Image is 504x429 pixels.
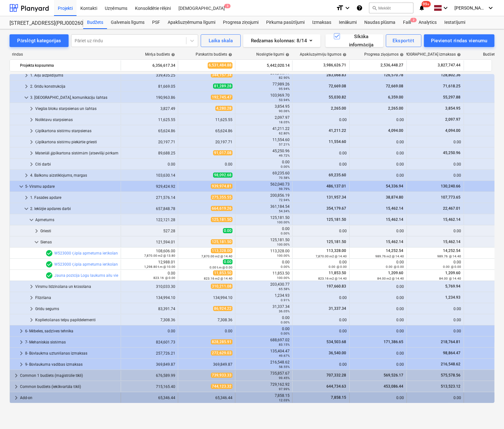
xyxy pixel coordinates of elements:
[318,277,347,280] small: 823.16 m2 @ 14.40
[329,265,347,269] small: 0.00 @ 0.00
[238,260,290,269] div: 0.00
[25,181,118,192] div: 5- Virsmu apdare
[35,315,118,325] div: Koplietošanas telpu papildelementi
[256,52,289,57] div: Noslēgtie līgumi
[356,4,363,12] i: Zināšanu pamats
[385,84,404,88] span: 72,669.08
[386,34,421,47] button: Eksportēt
[164,16,219,29] a: Apakšuzņēmuma līgumi
[28,316,35,324] span: keyboard_arrow_right
[328,95,347,99] span: 55,030.82
[361,16,400,29] div: Naudas plūsma
[445,117,461,122] span: 2,097.97
[385,217,404,222] span: 15,462.14
[45,272,53,279] span: Rindas vienumam ir 1 PSF
[124,218,175,222] div: 122,121.28
[124,95,175,100] div: 190,963.86
[279,287,290,291] small: 65.58%
[277,243,290,246] small: 100.00%
[410,18,417,22] span: 2
[431,37,487,45] div: Pievienot rindas vienumu
[300,52,346,57] div: Apakšuzņēmēju līgumos
[213,306,232,311] span: 86,924.22
[281,298,290,302] small: 0.91%
[277,254,290,257] small: 100.00%
[352,296,404,300] div: 0.00
[380,63,404,68] span: 2,536,448.27
[336,4,344,12] i: format_size
[145,52,175,57] div: Mērķa budžets
[23,194,30,201] span: keyboard_arrow_right
[386,265,404,269] small: 0.00 @ 0.00
[124,106,175,111] div: 3,827.49
[213,150,232,155] span: 91,017.08
[456,53,461,57] span: help
[181,162,232,167] div: 0.00
[35,304,118,314] div: Grīdu segums
[238,271,290,280] div: 11,853.50
[326,195,347,200] span: 131,957.34
[28,283,35,290] span: keyboard_arrow_right
[10,20,76,27] div: [STREET_ADDRESS](PRJ0002600) 2601946
[35,148,118,158] div: Materiāli ģipškartona sistēmām (atsevišķi pērkamie)
[153,276,175,280] small: 823.16 @ 0.00
[83,16,107,29] a: Budžets
[12,394,20,402] span: keyboard_arrow_right
[308,16,335,29] a: Izmaksas
[279,209,290,213] small: 54.34%
[295,151,347,155] div: 0.00
[219,16,262,29] a: Progresa ziņojumi
[295,229,347,233] div: 0.00
[442,249,461,253] span: 14,252.54
[399,53,404,57] span: help
[409,140,461,144] div: 0.00
[12,383,20,391] span: keyboard_arrow_right
[387,271,404,275] span: 1,209.60
[238,182,290,191] div: 562,040.73
[369,3,413,13] button: Meklēt
[399,52,461,57] div: [DEMOGRAPHIC_DATA] izmaksas
[328,306,347,311] span: 31,337.34
[211,72,232,78] span: 344,157.34
[213,84,232,89] span: 81,289.28
[352,307,404,311] div: 0.00
[238,160,290,169] div: 0.00
[20,60,118,71] div: Projekta kopsumma
[35,293,118,303] div: Flīzēšana
[377,277,404,280] small: 84.00 m2 @ 14.40
[399,16,415,29] a: Faili2
[124,162,175,167] div: 0.00
[238,115,290,124] div: 2,097.97
[124,318,175,322] div: 7,308.36
[213,270,232,276] span: 11,853.50
[35,115,118,125] div: Noliktavu starpsienas
[224,4,231,8] span: 3
[440,16,469,29] a: Iestatījumi
[328,128,347,133] span: 41,211.22
[415,16,440,29] a: Analytics
[281,265,290,269] small: 0.00%
[333,32,376,49] div: Sīkāka informācija
[422,1,431,7] span: 99+
[409,260,461,269] div: 0.00
[124,73,175,78] div: 339,435.25
[279,154,290,157] small: 49.72%
[238,126,290,135] div: 41,211.22
[442,4,449,12] i: keyboard_arrow_down
[35,126,118,136] div: Ģipškartona sistēmu starpsienas
[238,104,290,113] div: 3,854.95
[409,173,461,178] div: 0.00
[352,229,404,233] div: 0.00
[277,221,290,224] small: 100.00%
[439,277,461,280] small: 84.00 @ 14.40
[328,140,347,144] span: 11,554.60
[124,173,175,178] div: 103,630.14
[124,284,175,289] div: 310,033.30
[227,53,232,57] span: help
[54,251,133,255] a: W523000 Ģipša apmetuma ierīkošana, 20mm
[23,94,30,101] span: keyboard_arrow_down
[124,151,175,155] div: 89,688.25
[54,262,152,267] a: W523000 Ģipša apmetuma ierīkošana logu ailēm, 20mm
[442,95,461,99] span: 55,297.88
